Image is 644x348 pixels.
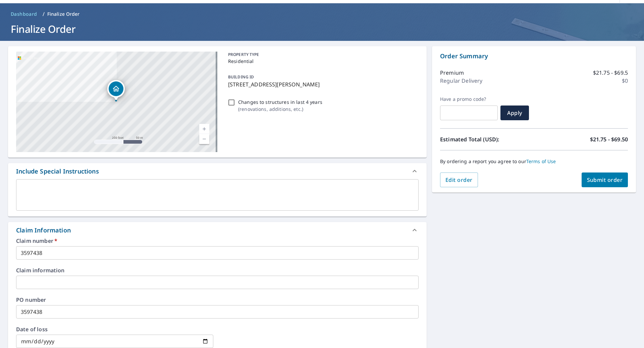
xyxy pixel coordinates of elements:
[587,176,623,184] span: Submit order
[199,134,209,144] a: Current Level 17, Zoom Out
[238,98,322,106] p: Changes to structures in last 4 years
[228,52,416,58] p: PROPERTY TYPE
[506,109,524,117] span: Apply
[228,58,416,65] p: Residential
[16,226,71,235] div: Claim Information
[16,327,213,332] label: Date of loss
[16,268,419,273] label: Claim information
[440,52,628,61] p: Order Summary
[440,77,482,85] p: Regular Delivery
[11,11,37,17] span: Dashboard
[199,124,209,134] a: Current Level 17, Zoom In
[593,69,628,77] p: $21.75 - $69.5
[440,96,498,102] label: Have a promo code?
[8,22,636,36] h1: Finalize Order
[8,9,40,19] a: Dashboard
[582,172,628,187] button: Submit order
[440,135,534,143] p: Estimated Total (USD):
[16,238,419,243] label: Claim number
[440,158,628,164] p: By ordering a report you agree to our
[590,135,628,143] p: $21.75 - $69.50
[622,77,628,85] p: $0
[228,74,254,80] p: BUILDING ID
[440,172,478,187] button: Edit order
[526,158,556,164] a: Terms of Use
[445,176,473,184] span: Edit order
[47,11,80,17] p: Finalize Order
[43,10,45,18] li: /
[500,106,529,120] button: Apply
[440,69,464,77] p: Premium
[238,106,322,113] p: ( renovations, additions, etc. )
[107,80,125,101] div: Dropped pin, building 1, Residential property, 356 Hoffman St Elmira, NY 14905
[8,163,427,179] div: Include Special Instructions
[228,80,416,88] p: [STREET_ADDRESS][PERSON_NAME]
[8,9,636,19] nav: breadcrumb
[8,222,427,238] div: Claim Information
[16,167,99,176] div: Include Special Instructions
[16,297,419,302] label: PO number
